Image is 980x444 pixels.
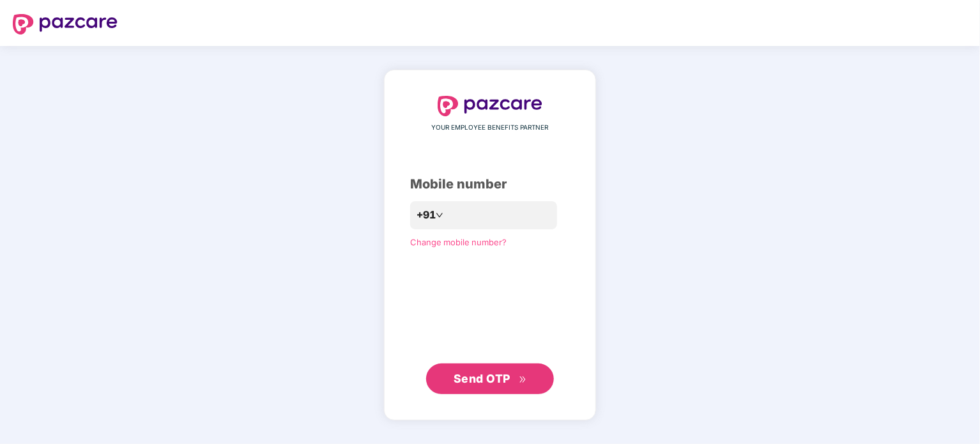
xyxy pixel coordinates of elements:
[454,372,510,385] span: Send OTP
[410,174,570,194] div: Mobile number
[13,14,118,34] img: logo
[432,123,549,133] span: YOUR EMPLOYEE BENEFITS PARTNER
[436,211,443,219] span: down
[519,376,527,384] span: double-right
[438,96,542,116] img: logo
[426,364,554,394] button: Send OTPdouble-right
[410,237,507,247] a: Change mobile number?
[417,207,436,223] span: +91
